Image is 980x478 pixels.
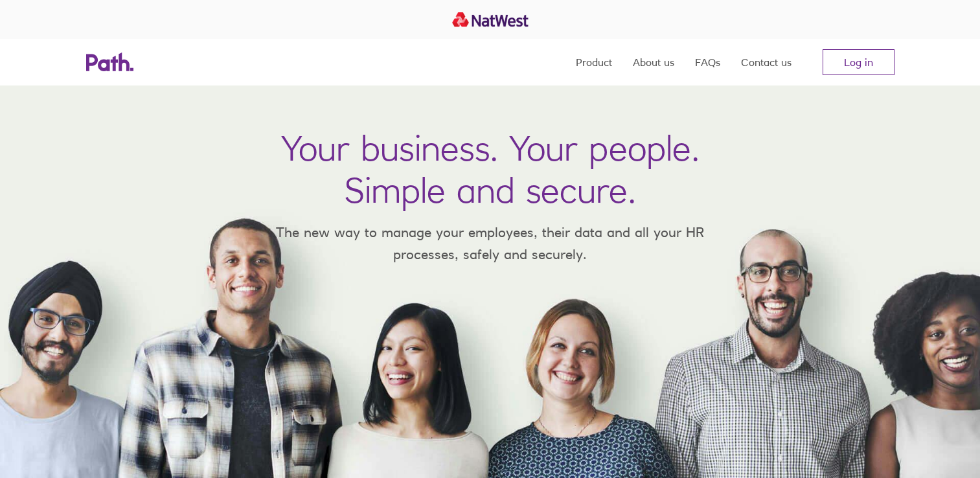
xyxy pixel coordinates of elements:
p: The new way to manage your employees, their data and all your HR processes, safely and securely. [257,222,724,265]
a: Contact us [741,39,792,85]
a: FAQs [695,39,720,85]
a: Log in [823,49,895,75]
a: Product [576,39,612,85]
h1: Your business. Your people. Simple and secure. [281,127,700,211]
a: About us [633,39,674,85]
